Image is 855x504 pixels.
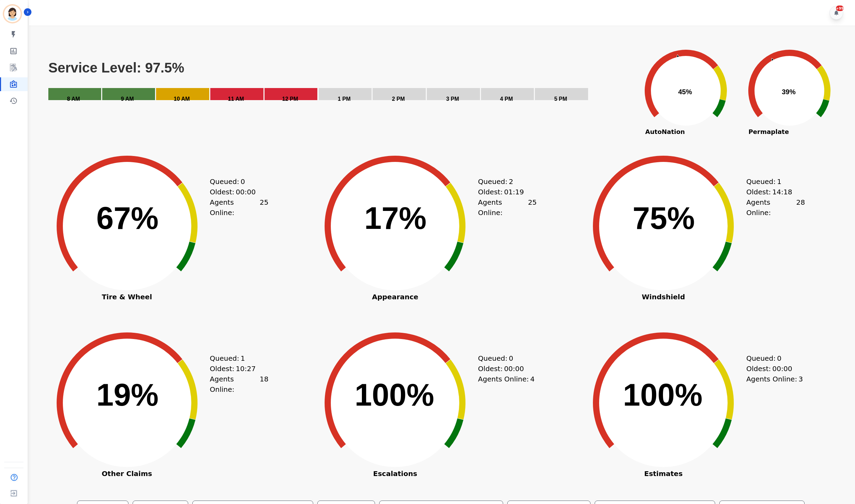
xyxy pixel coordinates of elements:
span: AutoNation [634,127,696,136]
span: 0 [241,176,245,187]
span: Escalations [309,470,481,477]
text: 45% [678,88,692,96]
text: 67% [96,201,158,235]
img: Bordered avatar [4,6,21,22]
div: Oldest: [478,364,530,374]
div: Agents Online: [746,374,805,384]
span: Tire & Wheel [41,293,213,300]
span: 25 [528,197,537,218]
span: 3 [798,374,803,384]
div: Queued: [210,176,262,187]
text: 1 PM [338,96,350,102]
span: Estimates [577,470,750,477]
span: Permaplate [738,127,800,136]
span: 00:00 [772,364,792,374]
div: Oldest: [746,187,798,197]
span: 28 [796,197,805,218]
div: Queued: [746,353,798,364]
svg: Service Level: 97.5% [48,60,633,112]
text: 3 PM [446,96,459,102]
div: Oldest: [210,364,262,374]
div: Oldest: [746,364,798,374]
span: 14:18 [772,187,792,197]
text: 100% [623,378,702,412]
span: 10:27 [236,364,256,374]
span: 0 [777,353,781,364]
span: 1 [777,176,781,187]
span: 0 [509,353,513,364]
text: 9 AM [121,96,134,102]
text: 2 PM [392,96,405,102]
text: 11 AM [228,96,244,102]
span: 18 [260,374,268,395]
text: 8 AM [67,96,80,102]
div: Queued: [746,176,798,187]
text: 100% [355,378,434,412]
div: Agents Online: [478,197,537,218]
div: Oldest: [478,187,530,197]
div: Agents Online: [746,197,805,218]
span: 01:19 [504,187,524,197]
span: Appearance [309,293,481,300]
span: 25 [260,197,268,218]
text: 5 PM [554,96,567,102]
span: 00:00 [504,364,524,374]
text: 12 PM [282,96,298,102]
span: 1 [241,353,245,364]
text: 17% [364,201,426,235]
div: Agents Online: [210,197,269,218]
div: Agents Online: [478,374,537,384]
div: +99 [836,6,844,11]
div: Queued: [478,176,530,187]
text: 4 PM [500,96,513,102]
text: 10 AM [174,96,190,102]
div: Queued: [210,353,262,364]
text: 19% [96,378,158,412]
div: Queued: [478,353,530,364]
span: Windshield [577,293,750,300]
div: Agents Online: [210,374,269,395]
span: 4 [530,374,535,384]
span: Other Claims [41,470,213,477]
text: 75% [633,201,695,235]
text: 39% [782,88,796,96]
div: Oldest: [210,187,262,197]
text: Service Level: 97.5% [48,60,184,75]
span: 00:00 [236,187,256,197]
span: 2 [509,176,513,187]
